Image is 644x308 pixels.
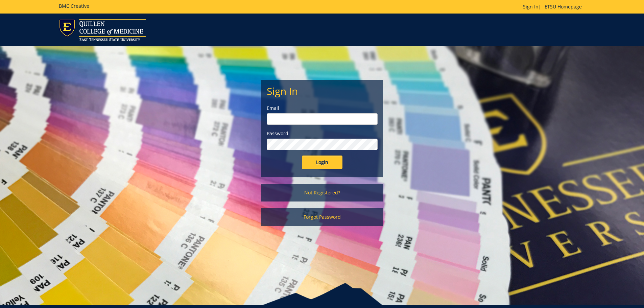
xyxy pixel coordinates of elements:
h2: Sign In [267,86,378,97]
h5: BMC Creative [59,3,89,8]
a: Sign In [523,3,539,10]
a: Forgot Password [261,208,383,226]
p: | [523,3,585,10]
label: Password [267,130,378,137]
input: Login [302,156,342,169]
img: ETSU logo [59,19,146,41]
a: Not Registered? [261,184,383,202]
a: ETSU Homepage [541,3,585,10]
label: Email [267,105,378,112]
